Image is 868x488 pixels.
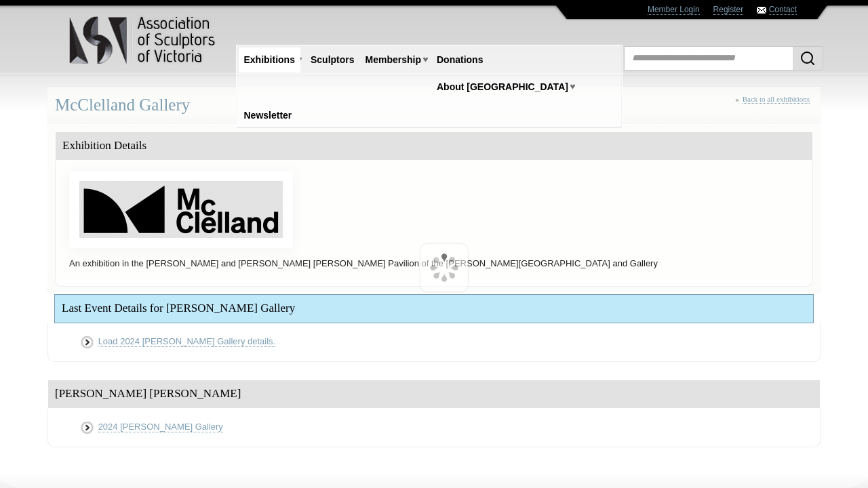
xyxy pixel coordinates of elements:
[769,5,797,15] a: Contact
[757,7,766,14] img: Contact ASV
[79,419,96,436] img: View 2024 McClelland Gallery
[431,75,574,100] a: About [GEOGRAPHIC_DATA]
[648,5,700,15] a: Member Login
[800,50,816,66] img: Search
[743,95,810,104] a: Back to all exhibitions
[735,95,813,119] div: «
[55,295,813,323] div: Last Event Details for [PERSON_NAME] Gallery
[98,336,276,347] a: Load 2024 [PERSON_NAME] Gallery details.
[713,5,744,15] a: Register
[68,14,218,67] img: logo.png
[239,47,300,73] a: Exhibitions
[98,422,223,432] a: 2024 [PERSON_NAME] Gallery
[62,255,806,272] p: An exhibition in the [PERSON_NAME] and [PERSON_NAME] [PERSON_NAME] Pavilion of the [PERSON_NAME][...
[360,47,427,73] a: Membership
[69,171,293,248] img: 8d2703175ddceff9414ccefd828adf1c30d7623e.png
[47,87,821,123] div: McClelland Gallery
[305,47,360,73] a: Sculptors
[79,333,96,351] img: View 2024 McClelland Gallery
[48,380,820,408] div: [PERSON_NAME] [PERSON_NAME]
[239,103,298,128] a: Newsletter
[431,47,488,73] a: Donations
[56,132,812,160] div: Exhibition Details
